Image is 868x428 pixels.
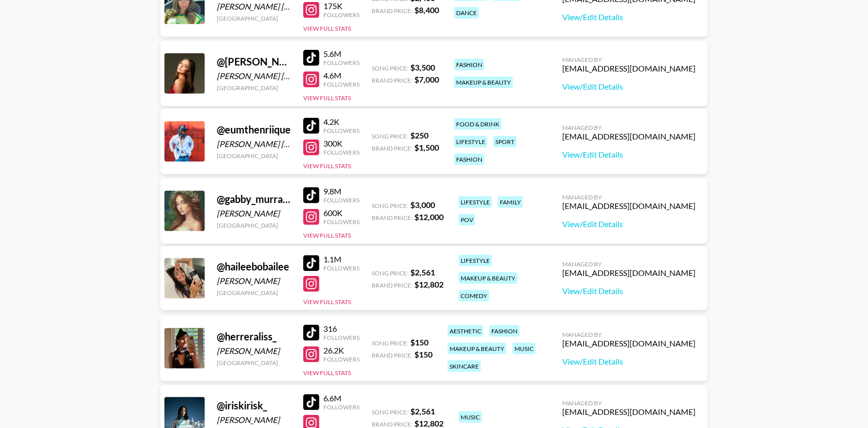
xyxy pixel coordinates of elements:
div: [EMAIL_ADDRESS][DOMAIN_NAME] [562,338,696,348]
button: View Full Stats [303,298,351,306]
strong: $ 12,000 [414,212,444,222]
div: fashion [454,154,484,165]
div: 316 [323,324,360,334]
div: Managed By [562,399,696,407]
span: Song Price: [372,339,408,347]
div: 4.2K [323,117,360,127]
div: makeup & beauty [459,272,517,284]
div: lifestyle [459,196,492,208]
div: [EMAIL_ADDRESS][DOMAIN_NAME] [562,131,696,141]
div: [EMAIL_ADDRESS][DOMAIN_NAME] [562,268,696,278]
strong: $ 2,561 [410,267,435,277]
div: 300K [323,138,360,149]
span: Song Price: [372,202,408,209]
div: [GEOGRAPHIC_DATA] [217,15,291,22]
button: View Full Stats [303,25,351,32]
strong: $ 250 [410,130,428,140]
div: Followers [323,218,360,226]
span: Brand Price: [372,7,412,15]
strong: $ 150 [410,337,428,347]
span: Brand Price: [372,351,412,359]
div: 5.6M [323,49,360,59]
strong: $ 2,561 [410,406,435,416]
div: music [512,343,536,354]
div: Followers [323,149,360,156]
div: 1.1M [323,254,360,264]
div: [GEOGRAPHIC_DATA] [217,222,291,229]
div: lifestyle [459,255,492,266]
div: 26.2K [323,345,360,355]
div: [PERSON_NAME] [PERSON_NAME] [217,71,291,81]
div: Managed By [562,193,696,201]
a: View/Edit Details [562,356,696,367]
div: Managed By [562,331,696,338]
strong: $ 3,500 [410,62,435,72]
button: View Full Stats [303,369,351,377]
div: fashion [489,325,519,337]
div: makeup & beauty [454,77,513,88]
strong: $ 1,500 [414,142,439,152]
button: View Full Stats [303,232,351,239]
span: Song Price: [372,132,408,140]
span: Brand Price: [372,214,412,222]
a: View/Edit Details [562,219,696,229]
div: [EMAIL_ADDRESS][DOMAIN_NAME] [562,407,696,417]
div: pov [459,214,475,226]
div: [GEOGRAPHIC_DATA] [217,359,291,367]
span: Song Price: [372,269,408,277]
div: lifestyle [454,136,487,148]
strong: $ 12,802 [414,418,444,428]
a: View/Edit Details [562,82,696,92]
div: [GEOGRAPHIC_DATA] [217,152,291,160]
div: [GEOGRAPHIC_DATA] [217,84,291,92]
strong: $ 8,400 [414,5,439,15]
div: 175K [323,1,360,11]
div: Followers [323,264,360,272]
div: aesthetic [448,325,483,337]
div: @ eumthenriique [217,123,291,136]
div: Followers [323,355,360,363]
div: 9.8M [323,186,360,196]
span: Brand Price: [372,77,412,84]
div: music [459,411,482,423]
button: View Full Stats [303,94,351,102]
strong: $ 3,000 [410,200,435,209]
a: View/Edit Details [562,12,696,22]
div: Followers [323,127,360,134]
strong: $ 12,802 [414,279,444,289]
div: Managed By [562,260,696,268]
div: 4.6M [323,70,360,81]
div: [PERSON_NAME] [217,208,291,219]
div: 600K [323,208,360,218]
div: food & drink [454,118,501,130]
span: Brand Price: [372,281,412,289]
div: @ haileebobailee [217,260,291,273]
div: Followers [323,81,360,88]
a: View/Edit Details [562,150,696,160]
div: [PERSON_NAME] [217,346,291,356]
div: @ [PERSON_NAME] [217,55,291,68]
div: comedy [459,290,489,302]
div: [PERSON_NAME] [217,276,291,286]
div: [EMAIL_ADDRESS][DOMAIN_NAME] [562,63,696,74]
div: @ gabby_murrayy [217,193,291,205]
div: fashion [454,59,484,70]
div: @ iriskirisk_ [217,399,291,412]
div: skincare [448,361,481,372]
div: dance [454,7,479,19]
div: [PERSON_NAME] [217,415,291,425]
span: Song Price: [372,408,408,416]
div: Followers [323,59,360,66]
span: Brand Price: [372,145,412,152]
div: sport [493,136,516,148]
span: Song Price: [372,64,408,72]
strong: $ 7,000 [414,75,439,84]
div: Managed By [562,56,696,63]
div: [PERSON_NAME] [PERSON_NAME] [PERSON_NAME] [217,139,291,149]
div: Followers [323,11,360,19]
span: Brand Price: [372,420,412,428]
button: View Full Stats [303,162,351,170]
div: Managed By [562,124,696,131]
div: Followers [323,196,360,204]
div: makeup & beauty [448,343,506,354]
